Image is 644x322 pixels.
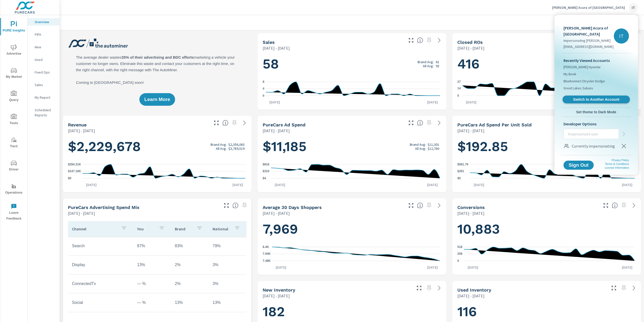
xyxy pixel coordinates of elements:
[563,86,593,91] span: Great Lakes Subaru
[572,143,615,149] p: Currently impersonating
[563,161,594,170] button: Sign Out
[563,71,576,77] span: My Book
[605,162,629,165] a: Terms & Conditions
[563,79,605,84] span: Bluebonnet Chrysler Dodge
[563,44,614,49] p: [EMAIL_ADDRESS][DOMAIN_NAME]
[561,108,631,117] button: Set theme to Dark Mode
[565,97,627,102] span: Switch to Another Account
[563,25,614,37] p: [PERSON_NAME] Acura of [GEOGRAPHIC_DATA]
[605,166,629,169] a: License Information
[564,127,619,140] input: Impersonate user
[563,57,629,63] p: Recently Viewed Accounts
[563,38,614,43] p: Impersonating [PERSON_NAME]
[563,64,600,69] span: [PERSON_NAME] Hyundai
[568,163,590,167] span: Sign Out
[563,110,629,114] span: Set theme to Dark Mode
[563,121,629,127] p: Developer Options
[562,96,630,103] a: Switch to Another Account
[614,28,629,44] div: IT
[612,159,629,162] a: Privacy Policy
